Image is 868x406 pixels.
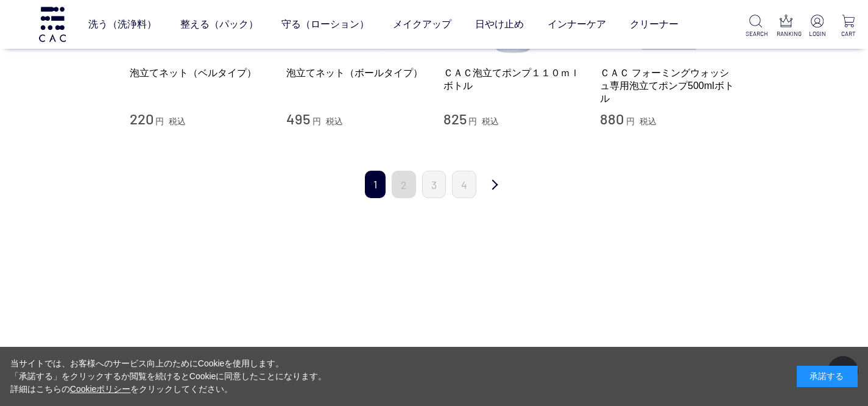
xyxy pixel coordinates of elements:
a: Cookieポリシー [70,384,131,394]
a: ＣＡＣ フォーミングウォッシュ専用泡立てポンプ500mlボトル [600,66,739,105]
p: SEARCH [746,29,766,38]
a: RANKING [777,15,797,38]
a: 2 [392,171,416,198]
span: 税込 [326,116,343,126]
a: SEARCH [746,15,766,38]
a: 整える（パック） [180,7,258,41]
p: LOGIN [808,29,828,38]
span: 税込 [640,116,657,126]
span: 税込 [169,116,186,126]
p: RANKING [777,29,797,38]
span: 円 [312,116,321,126]
a: ＣＡＣ泡立てポンプ１１０ｍｌボトル [443,66,582,93]
span: 円 [468,116,477,126]
div: 承諾する [797,366,858,387]
span: 円 [155,116,164,126]
a: 泡立てネット（ボールタイプ） [286,66,425,79]
a: 洗う（洗浄料） [88,7,157,41]
a: 守る（ローション） [281,7,369,41]
span: 495 [286,110,310,127]
a: 次 [482,171,507,199]
span: 1 [365,171,386,198]
span: 880 [600,110,624,127]
p: CART [838,29,858,38]
a: 日やけ止め [475,7,524,41]
a: 4 [452,171,476,198]
span: 220 [130,110,153,127]
div: 当サイトでは、お客様へのサービス向上のためにCookieを使用します。 「承諾する」をクリックするか閲覧を続けるとCookieに同意したことになります。 詳細はこちらの をクリックしてください。 [10,357,327,396]
a: LOGIN [808,15,828,38]
a: 泡立てネット（ベルタイプ） [130,66,269,79]
a: クリーナー [630,7,679,41]
span: 税込 [482,116,499,126]
a: 3 [422,171,446,198]
span: 825 [443,110,467,127]
span: 円 [626,116,635,126]
a: インナーケア [548,7,606,41]
img: logo [37,7,68,41]
a: メイクアップ [393,7,451,41]
a: CART [838,15,858,38]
